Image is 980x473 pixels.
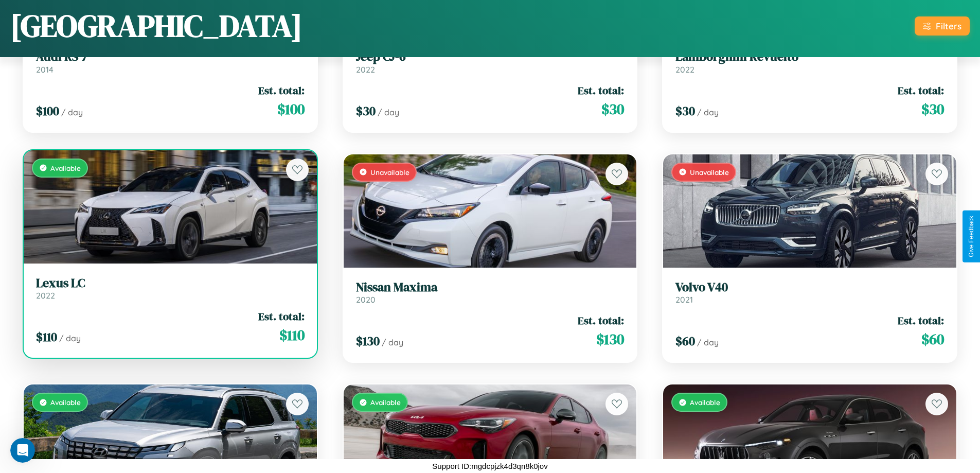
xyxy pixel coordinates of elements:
span: $ 30 [921,99,944,119]
span: $ 130 [596,329,624,349]
span: Est. total: [258,83,305,98]
span: 2022 [36,290,55,301]
span: / day [697,337,719,347]
span: Unavailable [370,168,409,177]
span: Est. total: [898,83,944,98]
span: / day [697,107,719,117]
span: Available [370,398,401,407]
h3: Volvo V40 [675,280,944,295]
h3: Jeep CJ-6 [356,49,625,64]
span: $ 60 [921,329,944,349]
iframe: Intercom live chat [10,438,35,463]
span: Available [50,398,81,407]
span: Available [50,164,81,172]
a: Nissan Maxima2020 [356,280,625,305]
a: Volvo V402021 [675,280,944,305]
span: / day [59,333,81,343]
span: $ 100 [36,102,59,119]
span: $ 30 [675,102,695,119]
span: $ 60 [675,332,695,349]
h3: Lamborghini Revuelto [675,49,944,64]
a: Lexus LC2022 [36,276,305,301]
span: $ 30 [356,102,376,119]
h3: Nissan Maxima [356,280,625,295]
span: $ 30 [601,99,624,119]
span: / day [382,337,403,347]
span: Est. total: [578,83,624,98]
span: / day [378,107,399,117]
span: Est. total: [578,313,624,328]
span: $ 110 [36,328,57,345]
span: 2022 [356,64,375,75]
div: Give Feedback [968,216,975,257]
span: Est. total: [258,309,305,324]
h1: [GEOGRAPHIC_DATA] [10,5,302,47]
button: Filters [915,16,970,36]
span: 2021 [675,294,693,305]
a: Lamborghini Revuelto2022 [675,49,944,75]
span: / day [61,107,83,117]
span: Unavailable [690,168,729,177]
h3: Audi RS 7 [36,49,305,64]
a: Audi RS 72014 [36,49,305,75]
span: $ 130 [356,332,380,349]
p: Support ID: mgdcpjzk4d3qn8k0jov [432,459,547,473]
h3: Lexus LC [36,276,305,291]
span: 2014 [36,64,54,75]
div: Filters [936,21,961,31]
span: $ 110 [279,325,305,345]
span: $ 100 [277,99,305,119]
span: 2020 [356,294,376,305]
span: Est. total: [898,313,944,328]
span: 2022 [675,64,694,75]
a: Jeep CJ-62022 [356,49,625,75]
span: Available [690,398,720,407]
